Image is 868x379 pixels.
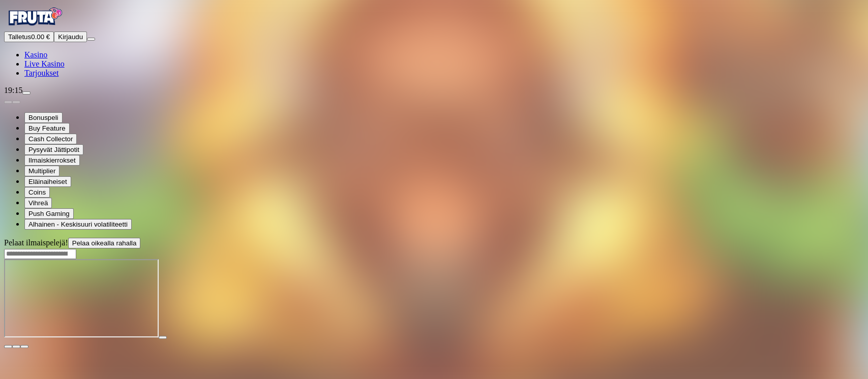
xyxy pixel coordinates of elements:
span: Buy Feature [28,124,66,132]
button: live-chat [22,91,31,94]
span: Coins [28,188,46,196]
span: Ilmaiskierrokset [28,156,76,164]
button: fullscreen icon [20,345,28,348]
span: Push Gaming [28,210,70,217]
img: Fruta [4,4,65,29]
span: Vihreä [28,199,48,207]
span: Eläinaiheiset [28,178,67,185]
span: 0.00 € [31,33,50,41]
button: Buy Feature [24,123,70,134]
span: Kirjaudu [58,33,83,41]
button: chevron-down icon [12,345,20,348]
button: Pysyvät Jättipotit [24,144,83,155]
button: Bonuspeli [24,112,63,123]
button: Talletusplus icon0.00 € [4,31,54,42]
button: next slide [12,101,20,104]
button: Ilmaiskierrokset [24,155,80,166]
span: Multiplier [28,167,55,175]
span: Kasino [24,50,47,59]
span: Pelaa oikealla rahalla [72,239,137,247]
input: Search [4,249,76,259]
button: Cash Collector [24,134,77,144]
button: Pelaa oikealla rahalla [68,238,141,248]
button: menu [87,38,95,41]
nav: Primary [4,4,864,78]
a: diamond iconKasino [24,50,47,59]
span: 19:15 [4,86,22,94]
span: Live Kasino [24,59,65,68]
iframe: 10 Cash Bisons [4,259,159,337]
a: poker-chip iconLive Kasino [24,59,65,68]
button: prev slide [4,101,12,104]
button: Eläinaiheiset [24,176,71,187]
span: Talletus [8,33,31,41]
span: Tarjoukset [24,69,58,77]
button: Kirjaudu [54,31,87,42]
button: Vihreä [24,198,52,208]
span: Bonuspeli [28,114,58,121]
button: play icon [159,336,167,339]
span: Cash Collector [28,135,73,143]
span: Alhainen - Keskisuuri volatiliteetti [28,220,128,228]
div: Pelaat ilmaispelejä! [4,238,864,248]
span: Pysyvät Jättipotit [28,146,79,153]
button: close icon [4,345,12,348]
button: Push Gaming [24,208,74,219]
a: gift-inverted iconTarjoukset [24,69,58,77]
button: Coins [24,187,50,198]
button: Multiplier [24,166,59,176]
a: Fruta [4,22,65,31]
button: Alhainen - Keskisuuri volatiliteetti [24,219,132,230]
